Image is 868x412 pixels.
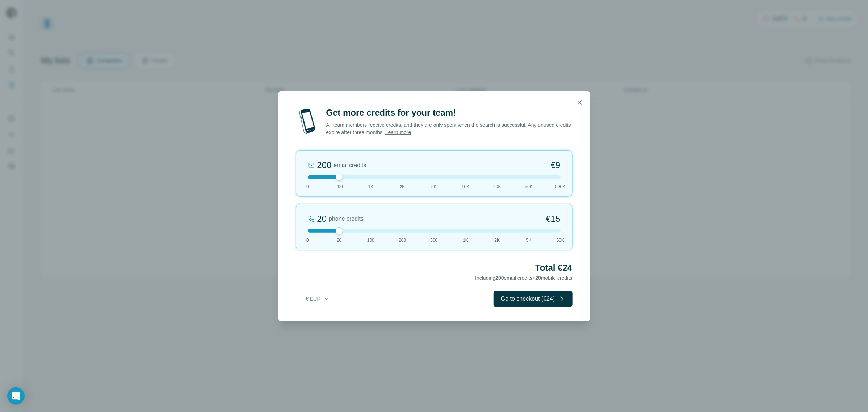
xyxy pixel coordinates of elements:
[306,183,309,190] span: 0
[551,159,561,171] span: €9
[385,129,411,135] a: Learn more
[317,159,332,171] div: 200
[306,237,309,244] span: 0
[546,213,560,225] span: €15
[368,183,374,190] span: 1K
[462,183,469,190] span: 10K
[329,215,364,223] span: phone credits
[526,237,532,244] span: 5K
[367,237,374,244] span: 100
[495,275,504,281] span: 200
[430,237,437,244] span: 500
[326,121,573,136] p: All team members receive credits, and they are only spent when the search is successful. Any unus...
[493,183,501,190] span: 20K
[400,183,405,190] span: 2K
[557,237,564,244] span: 50K
[399,237,406,244] span: 200
[525,183,533,190] span: 50K
[7,387,25,405] div: Open Intercom Messenger
[334,161,366,170] span: email credits
[337,237,341,244] span: 20
[463,237,468,244] span: 1K
[301,292,335,305] button: € EUR
[555,183,565,190] span: 500K
[317,213,327,225] div: 20
[495,237,500,244] span: 2K
[494,291,572,307] button: Go to checkout (€24)
[536,275,541,281] span: 20
[296,107,319,136] img: mobile-phone
[475,275,572,281] span: Including email credits + mobile credits
[336,183,343,190] span: 200
[431,183,437,190] span: 5K
[296,262,573,274] h2: Total €24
